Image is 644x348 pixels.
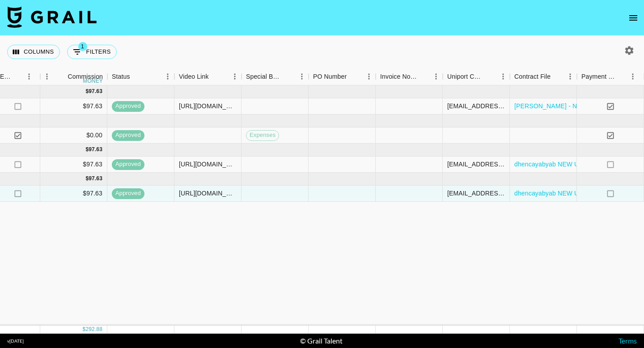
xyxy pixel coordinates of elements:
button: Sort [347,70,359,83]
button: Sort [283,70,295,83]
span: approved [112,160,144,169]
button: Sort [417,70,429,83]
div: 97.63 [89,88,102,95]
button: Sort [13,70,25,83]
div: Invoice Notes [376,68,443,85]
div: https://www.instagram.com/reel/DNN089LxtwO/?utm_source=ig_web_copy_link [179,189,237,198]
div: v [DATE] [7,338,24,344]
div: Contract File [514,68,551,85]
div: 292.88 [85,326,102,333]
span: approved [112,189,144,198]
div: $0.00 [40,127,107,144]
div: $ [85,88,89,95]
button: Menu [40,70,54,83]
button: Menu [22,70,36,83]
a: Terms [619,336,637,345]
div: Special Booking Type [241,68,309,85]
div: Video Link [179,68,209,85]
div: agata.wojtalik@yepoda.me [447,189,505,198]
button: Sort [55,70,68,83]
button: Sort [551,70,563,83]
button: Menu [429,70,443,83]
div: $ [85,175,89,182]
div: collaborate@yepoda.me [447,160,505,169]
div: Invoice Notes [380,68,417,85]
button: Sort [616,70,629,83]
button: Menu [496,70,510,83]
div: Payment Sent [581,68,616,85]
button: Sort [130,70,143,83]
span: 1 [78,42,87,51]
div: 97.63 [89,146,102,153]
span: Expenses [246,131,279,140]
div: https://www.instagram.com/reel/DMu1NV3RgFS/?igsh=NnBjbTBuOGI1cW14 [179,160,237,169]
div: money [83,78,103,84]
button: Menu [563,70,577,83]
div: $97.63 [40,186,107,202]
div: $ [85,146,89,153]
div: Contract File [510,68,577,85]
button: Menu [626,70,640,83]
img: Grail Talent [7,6,97,28]
div: © Grail Talent [300,336,343,345]
div: PO Number [313,68,347,85]
div: Uniport Contact Email [443,68,510,85]
button: open drawer [624,9,642,27]
button: Show filters [67,45,117,59]
div: 97.63 [89,175,102,182]
div: Video Link [174,68,241,85]
div: PO Number [309,68,376,85]
div: Commission [68,68,103,85]
span: approved [112,102,144,110]
div: Special Booking Type [246,68,283,85]
span: approved [112,131,144,140]
button: Menu [362,70,376,83]
div: creators@usenourish.com [447,102,505,110]
div: Payment Sent [577,68,644,85]
button: Menu [228,70,241,83]
div: https://www.tiktok.com/@trindalyn_/video/7511384762855083295 [179,102,237,110]
div: Uniport Contact Email [447,68,484,85]
div: $97.63 [40,98,107,115]
div: $97.63 [40,157,107,173]
button: Menu [161,70,174,83]
button: Select columns [7,45,60,59]
div: Status [107,68,174,85]
div: $ [83,326,86,333]
button: Sort [209,70,221,83]
button: Menu [295,70,309,83]
div: Status [112,68,130,85]
button: Sort [484,70,496,83]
